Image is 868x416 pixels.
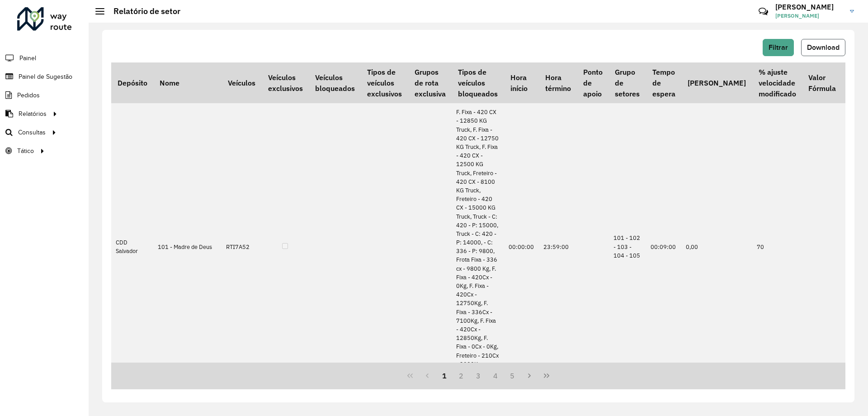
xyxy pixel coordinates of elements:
span: Painel [19,53,36,63]
button: 5 [504,367,521,384]
button: Filtrar [763,39,794,56]
span: Consultas [18,128,46,137]
th: Depósito [111,62,153,103]
span: Relatórios [19,109,47,119]
span: Painel de Sugestão [19,72,72,81]
button: 2 [453,367,470,384]
th: Tipos de veículos bloqueados [452,62,504,103]
button: Download [801,39,845,56]
button: 4 [487,367,504,384]
th: % ajuste velocidade modificado [752,62,802,103]
th: Veículos bloqueados [309,62,361,103]
th: Valor Fórmula [802,62,842,103]
button: Last Page [538,367,555,384]
th: Tempo de espera [646,62,681,103]
span: Pedidos [17,91,40,100]
button: 1 [436,367,453,384]
span: [PERSON_NAME] [775,12,843,20]
span: Filtrar [769,43,788,51]
th: Hora início [504,62,539,103]
td: 00:00:00 [504,103,539,390]
td: 101 - Madre de Deus [153,103,222,390]
th: Grupo de setores [609,62,646,103]
th: Nome [153,62,222,103]
th: Veículos exclusivos [262,62,309,103]
button: 3 [470,367,487,384]
td: CDD Salvador [111,103,153,390]
th: Tipos de veículos exclusivos [361,62,408,103]
td: RTI7A52 [222,103,261,390]
span: Tático [17,146,34,156]
h2: Relatório de setor [104,6,180,16]
span: Download [807,43,840,51]
td: 70 [752,103,802,390]
th: Grupos de rota exclusiva [408,62,452,103]
td: 101 - 102 - 103 - 104 - 105 [609,103,646,390]
h3: [PERSON_NAME] [775,3,843,11]
td: 23:59:00 [539,103,577,390]
th: Veículos [222,62,261,103]
td: 0,00 [681,103,752,390]
td: 00:09:00 [646,103,681,390]
th: [PERSON_NAME] [681,62,752,103]
th: Hora término [539,62,577,103]
a: Contato Rápido [754,2,773,21]
button: Next Page [521,367,538,384]
th: Ponto de apoio [577,62,609,103]
td: F. Fixa - 420 CX - 12850 KG Truck, F. Fixa - 420 CX - 12750 KG Truck, F. Fixa - 420 CX - 12500 KG... [452,103,504,390]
